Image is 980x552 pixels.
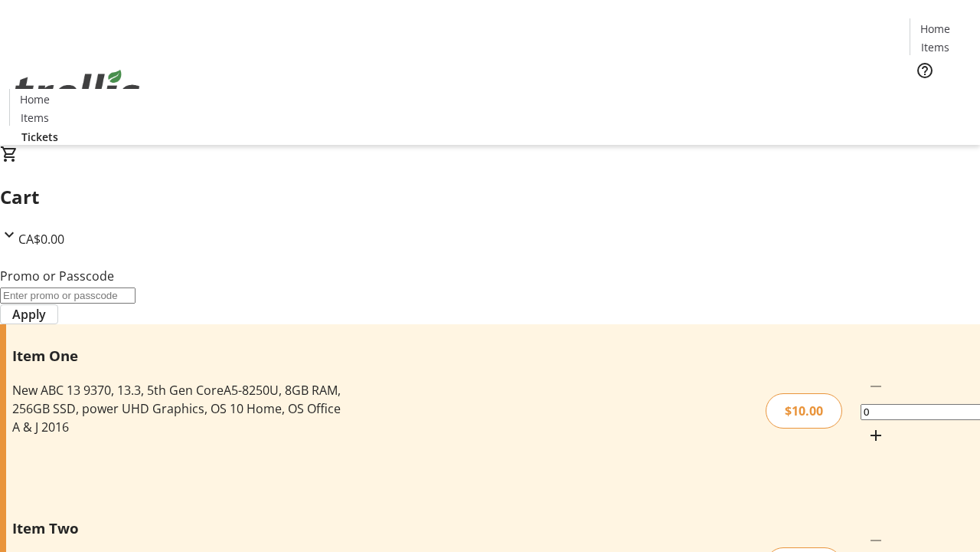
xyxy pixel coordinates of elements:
span: Items [21,110,49,126]
button: Increment by one [861,420,891,451]
span: Items [921,39,949,55]
a: Items [10,110,59,126]
h3: Item Two [12,517,347,539]
a: Home [10,91,59,107]
a: Home [910,21,959,37]
span: Home [920,21,950,37]
span: Tickets [21,129,58,145]
span: Apply [12,305,46,324]
span: Tickets [922,89,959,105]
img: Orient E2E Organization snFSWMUpU5's Logo [9,53,145,130]
div: New ABC 13 9370, 13.3, 5th Gen CoreA5-8250U, 8GB RAM, 256GB SSD, power UHD Graphics, OS 10 Home, ... [12,381,347,436]
a: Tickets [910,89,971,105]
span: Home [20,91,50,107]
div: $10.00 [766,393,842,429]
span: CA$0.00 [18,231,64,248]
button: Help [910,55,940,86]
a: Tickets [9,129,70,145]
h3: Item One [12,345,347,366]
a: Items [910,39,959,55]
